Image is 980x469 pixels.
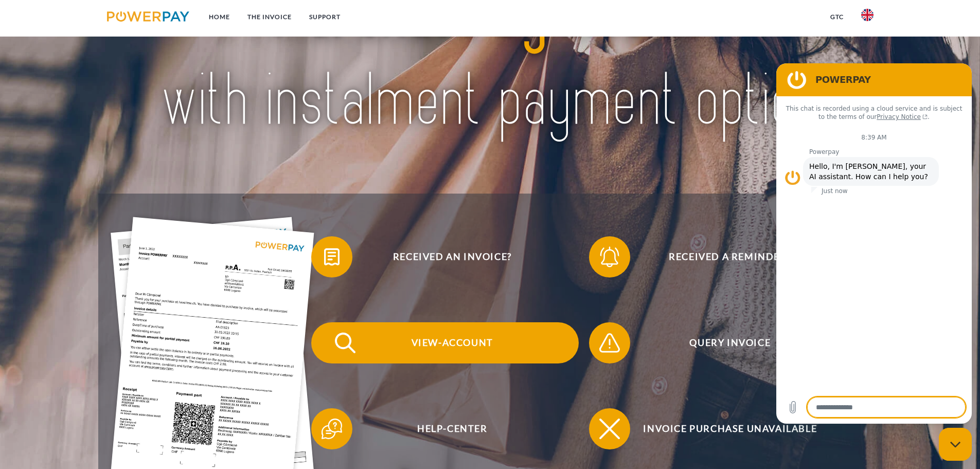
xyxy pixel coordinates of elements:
img: en [861,9,874,21]
img: qb_warning.svg [597,330,622,356]
a: THE INVOICE [239,8,300,26]
button: Received a reminder? [589,236,857,277]
button: Query Invoice [589,322,857,363]
img: qb_help.svg [319,416,345,442]
span: Invoice purchase unavailable [604,408,856,449]
span: View-Account [326,322,578,363]
span: Received an invoice? [326,236,578,277]
span: Received a reminder? [604,236,856,277]
button: Invoice purchase unavailable [589,408,857,449]
img: qb_bell.svg [597,244,622,270]
button: Help-Center [311,408,579,449]
button: Received an invoice? [311,236,579,277]
img: logo-powerpay.svg [107,11,190,22]
iframe: Button to launch messaging window, conversation in progress [939,428,972,461]
a: Support [300,8,349,26]
a: GTC [822,8,852,26]
iframe: Messaging window [776,63,972,424]
img: qb_search.svg [332,330,358,356]
img: qb_bill.svg [319,244,345,270]
a: Home [200,8,239,26]
span: Help-Center [326,408,578,449]
button: View-Account [311,322,579,363]
img: qb_close.svg [597,416,622,442]
span: Query Invoice [604,322,856,363]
